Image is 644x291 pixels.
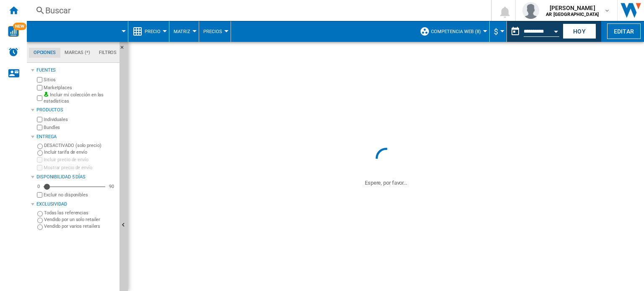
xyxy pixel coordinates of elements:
[44,149,116,155] label: Incluir tarifa de envío
[8,26,19,37] img: wise-card.svg
[36,107,116,113] div: Productos
[548,23,563,38] button: Open calendar
[36,201,116,208] div: Exclusividad
[37,93,42,103] input: Incluir mi colección en las estadísticas
[174,21,195,42] button: Matriz
[132,21,165,42] div: Precio
[119,42,130,57] button: Ocultar
[431,29,481,34] span: Competencia Web (8)
[490,21,507,42] md-menu: Currency
[44,192,116,198] label: Excluir no disponibles
[44,77,116,83] label: Sitios
[431,21,485,42] button: Competencia Web (8)
[522,2,539,19] img: profile.jpg
[37,150,43,156] input: Incluir tarifa de envío
[36,134,116,140] div: Entrega
[94,48,121,58] md-tab-item: Filtros
[365,180,407,186] ng-transclude: Espere, por favor...
[145,29,161,34] span: Precio
[44,157,116,163] label: Incluir precio de envío
[563,23,596,39] button: Hoy
[107,183,116,190] div: 90
[44,183,105,191] md-slider: Disponibilidad
[37,211,43,216] input: Todas las referencias
[44,142,116,149] label: DESACTIVADO (solo precio)
[44,210,116,216] label: Todas las referencias
[507,21,561,42] div: Este reporte se basa en una fecha en el pasado.
[37,77,42,82] input: Sitios
[203,21,226,42] button: Precios
[13,23,26,30] span: NEW
[607,23,641,39] button: Editar
[60,48,95,58] md-tab-item: Marcas (*)
[45,5,469,16] div: Buscar
[494,21,502,42] button: $
[8,47,18,57] img: alerts-logo.svg
[37,125,42,130] input: Bundles
[44,92,116,105] label: Incluir mi colección en las estadísticas
[36,67,116,74] div: Fuentes
[37,117,42,122] input: Individuales
[44,165,116,171] label: Mostrar precio de envío
[35,183,42,190] div: 0
[420,21,485,42] div: Competencia Web (8)
[36,174,116,180] div: Disponibilidad 5 Días
[44,116,116,123] label: Individuales
[546,4,599,12] span: [PERSON_NAME]
[37,157,42,162] input: Incluir precio de envío
[507,23,524,40] button: md-calendar
[44,92,49,97] img: mysite-bg-18x18.png
[203,29,222,34] span: Precios
[44,216,116,223] label: Vendido por un solo retailer
[37,85,42,90] input: Marketplaces
[37,192,42,198] input: Mostrar precio de envío
[37,144,43,149] input: DESACTIVADO (solo precio)
[494,27,498,36] span: $
[174,29,190,34] span: Matriz
[546,12,599,17] b: AR [GEOGRAPHIC_DATA]
[29,48,60,58] md-tab-item: Opciones
[44,85,116,91] label: Marketplaces
[44,223,116,229] label: Vendido por varios retailers
[37,224,43,230] input: Vendido por varios retailers
[44,124,116,131] label: Bundles
[37,165,42,170] input: Mostrar precio de envío
[145,21,165,42] button: Precio
[37,218,43,223] input: Vendido por un solo retailer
